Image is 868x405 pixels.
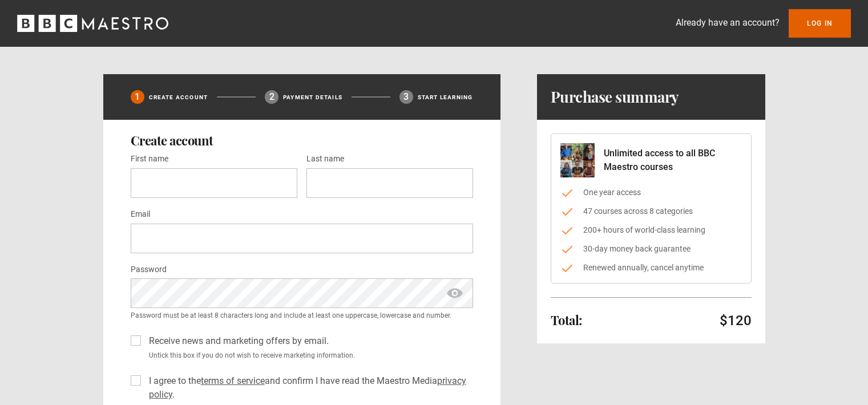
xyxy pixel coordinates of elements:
li: 30-day money back guarantee [560,243,742,255]
li: 200+ hours of world-class learning [560,224,742,236]
div: 1 [131,90,144,104]
li: 47 courses across 8 categories [560,205,742,217]
h2: Total: [551,313,582,327]
a: terms of service [201,375,265,386]
p: Start learning [418,93,473,102]
p: Payment details [283,93,342,102]
p: Unlimited access to all BBC Maestro courses [604,147,742,174]
svg: BBC Maestro [17,15,168,32]
label: Email [131,208,150,221]
p: $120 [720,311,752,330]
h1: Purchase summary [551,88,679,106]
p: Create Account [149,93,208,102]
a: Log In [789,9,851,38]
small: Password must be at least 8 characters long and include at least one uppercase, lowercase and num... [131,310,473,321]
div: 3 [399,90,413,104]
div: 2 [265,90,278,104]
p: Already have an account? [676,16,780,30]
li: One year access [560,187,742,199]
label: First name [131,152,168,166]
label: Password [131,263,167,277]
li: Renewed annually, cancel anytime [560,262,742,274]
span: show password [446,278,464,308]
label: Receive news and marketing offers by email. [144,334,329,348]
h2: Create account [131,133,473,147]
small: Untick this box if you do not wish to receive marketing information. [144,350,473,361]
label: I agree to the and confirm I have read the Maestro Media . [144,374,473,402]
label: Last name [306,152,344,166]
